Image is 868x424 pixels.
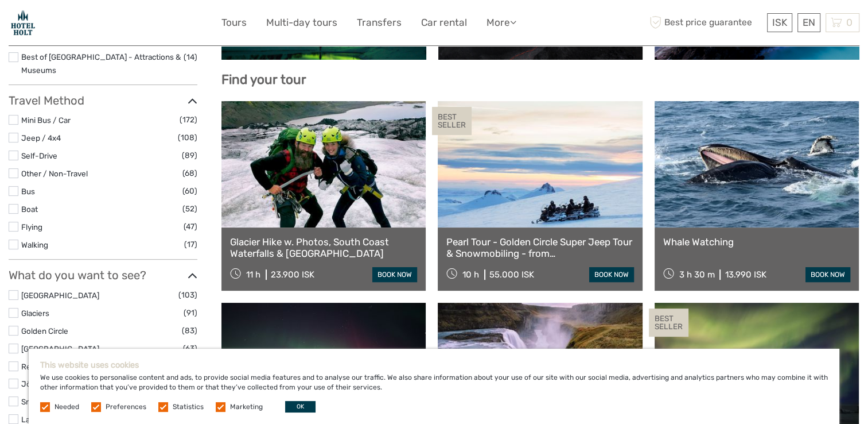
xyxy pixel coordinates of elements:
a: Glaciers [21,309,49,318]
label: Needed [55,402,79,412]
span: (63) [183,342,197,355]
div: BEST SELLER [649,309,688,337]
a: Jeep / 4x4 [21,133,61,142]
label: Statistics [173,402,204,412]
label: Preferences [106,402,146,412]
span: 10 h [462,269,479,280]
span: (52) [182,202,197,215]
span: (60) [182,184,197,198]
span: 0 [844,17,854,28]
a: Transfers [357,14,402,31]
span: (68) [182,167,197,180]
label: Marketing [230,402,263,412]
a: Flying [21,222,42,232]
h3: Travel Method [9,94,197,107]
span: (103) [178,288,197,302]
a: [GEOGRAPHIC_DATA] [21,291,99,300]
a: Car rental [421,14,467,31]
span: (14) [184,51,197,64]
a: book now [589,267,634,282]
span: (17) [184,238,197,251]
span: (89) [182,149,197,162]
a: Walking [21,240,48,249]
div: 23.900 ISK [271,269,314,280]
a: Jökulsárlón/[GEOGRAPHIC_DATA] [21,379,145,388]
a: Other / Non-Travel [21,169,88,178]
a: Golden Circle [21,326,68,336]
button: OK [285,401,316,413]
div: We use cookies to personalise content and ads, to provide social media features and to analyse ou... [29,349,839,424]
span: (83) [182,324,197,337]
a: Multi-day tours [266,14,337,31]
a: book now [372,267,417,282]
a: More [486,14,516,31]
b: Find your tour [221,72,306,87]
button: Open LiveChat chat widget [132,18,146,32]
a: Mini Bus / Car [21,115,71,125]
a: Glacier Hike w. Photos, South Coast Waterfalls & [GEOGRAPHIC_DATA] [230,236,417,260]
span: 11 h [246,269,260,280]
h3: What do you want to see? [9,268,197,282]
a: Bus [21,187,35,196]
span: (172) [180,113,197,126]
a: Snæfellsnes [21,397,65,406]
a: Self-Drive [21,151,57,160]
div: 55.000 ISK [489,269,534,280]
img: Hotel Holt [9,9,37,37]
a: Boat [21,205,38,214]
a: [GEOGRAPHIC_DATA] [21,344,99,353]
span: (47) [184,220,197,233]
span: 3 h 30 m [679,269,714,280]
a: Pearl Tour - Golden Circle Super Jeep Tour & Snowmobiling - from [GEOGRAPHIC_DATA] [446,236,633,260]
div: EN [797,13,820,32]
a: Tours [221,14,247,31]
span: ISK [772,17,787,28]
span: (108) [178,131,197,144]
div: BEST SELLER [432,107,472,136]
a: Best of [GEOGRAPHIC_DATA] - Attractions & Museums [21,52,181,75]
h5: This website uses cookies [40,360,828,370]
span: (91) [184,306,197,319]
div: 13.990 ISK [725,269,766,280]
a: Landmannalaugar [21,415,85,424]
a: Whale Watching [663,236,850,248]
p: We're away right now. Please check back later! [16,20,130,29]
a: Reykjanes [21,362,58,371]
span: Best price guarantee [647,13,764,32]
a: book now [805,267,850,282]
